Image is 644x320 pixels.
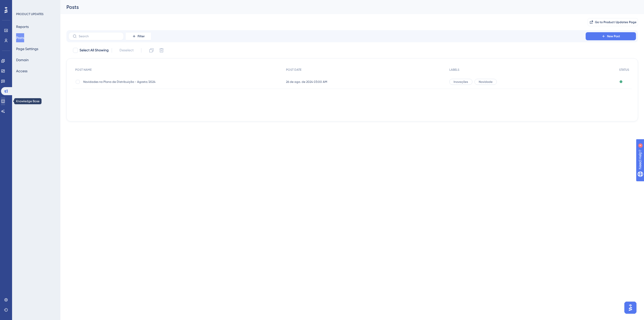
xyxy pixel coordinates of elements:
[16,66,27,76] button: Access
[83,80,164,84] span: Novidades no Plano de Distribuição - Agosto/2024
[35,3,36,7] div: 4
[16,12,44,16] div: PRODUCT UPDATES
[16,22,29,31] button: Reports
[115,46,138,55] button: Deselect
[16,33,24,42] button: Posts
[16,55,29,64] button: Domain
[479,80,493,84] span: Novidade
[126,32,151,40] button: Filter
[586,32,636,40] button: New Post
[595,20,636,24] span: Go to Product Updates Page
[16,44,38,53] button: Page Settings
[66,4,625,11] div: Posts
[607,34,620,38] span: New Post
[12,1,31,7] span: Need Help?
[138,34,145,38] span: Filter
[286,80,327,84] span: 26 de ago. de 2024 03:00 AM
[79,34,119,38] input: Search
[588,18,638,26] button: Go to Product Updates Page
[454,80,468,84] span: Inovações
[286,68,301,72] span: POST DATE
[75,68,92,72] span: POST NAME
[119,47,134,53] span: Deselect
[79,47,109,53] span: Select All Showing
[623,300,638,315] iframe: UserGuiding AI Assistant Launcher
[449,68,459,72] span: LABELS
[619,68,629,72] span: STATUS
